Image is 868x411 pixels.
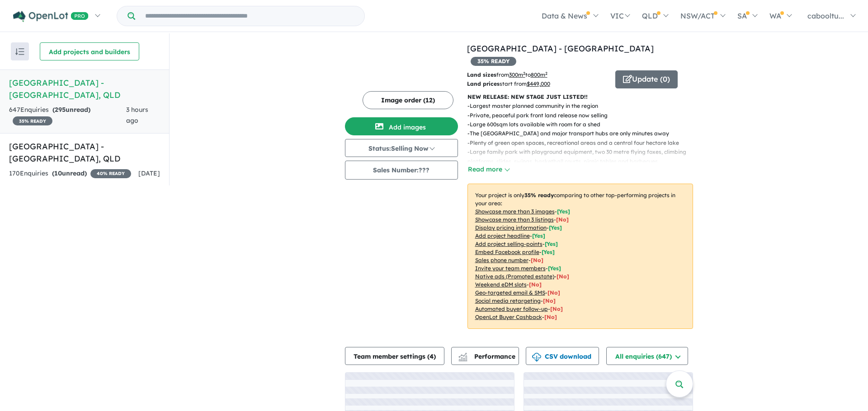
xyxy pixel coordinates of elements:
[467,92,693,102] p: NEW RELEASE: NEW STAGE JUST LISTED!!
[532,232,545,239] span: [ Yes ]
[475,257,528,263] u: Sales phone number
[467,111,700,120] p: - Private, peaceful park front land release now selling
[606,347,688,365] button: All enquiries (647)
[531,71,547,78] u: 800 m
[467,129,700,138] p: - The [GEOGRAPHIC_DATA] and major transport hubs are only minutes away
[529,281,542,288] span: [No]
[471,57,516,66] span: 35 % READY
[467,184,693,329] p: Your project is only comparing to other top-performing projects in your area: - - - - - - - - - -...
[345,139,458,157] button: Status:Selling Now
[451,347,519,365] button: Performance
[54,169,62,177] span: 10
[467,164,510,175] button: Read more
[557,273,569,280] span: [No]
[475,208,555,215] u: Showcase more than 3 images
[467,120,700,129] p: - Large 600sqm lots available with room for a shed
[475,232,530,239] u: Add project headline
[9,168,131,179] div: 170 Enquir ies
[509,71,525,78] u: 300 m
[137,6,363,26] input: Try estate name, suburb, builder or developer
[467,43,654,54] a: [GEOGRAPHIC_DATA] - [GEOGRAPHIC_DATA]
[15,48,24,55] img: sort.svg
[138,169,160,177] span: [DATE]
[557,208,570,215] span: [ Yes ]
[13,11,89,22] img: Openlot PRO Logo White
[532,353,541,362] img: download icon
[363,91,453,109] button: Image order (12)
[90,169,131,178] span: 40 % READY
[523,71,525,76] sup: 2
[548,265,561,272] span: [ Yes ]
[475,224,547,231] u: Display pricing information
[475,281,527,288] u: Weekend eDM slots
[544,314,557,320] span: [No]
[545,240,558,247] span: [ Yes ]
[525,71,547,78] span: to
[475,249,539,255] u: Embed Facebook profile
[345,347,444,365] button: Team member settings (4)
[545,71,547,76] sup: 2
[467,148,700,166] p: - Large family park with playground equipment, two 30 metre flying foxes, climbing platforms, sli...
[9,105,126,126] div: 647 Enquir ies
[467,70,609,79] p: from
[9,140,160,165] h5: [GEOGRAPHIC_DATA] - [GEOGRAPHIC_DATA] , QLD
[467,80,500,87] b: Land prices
[524,192,554,199] b: 35 % ready
[126,106,148,125] span: 3 hours ago
[467,102,700,111] p: - Largest master planned community in the region
[527,80,550,87] u: $ 449,000
[475,305,548,312] u: Automated buyer follow-up
[475,297,541,304] u: Social media retargeting
[55,106,66,114] span: 295
[807,11,844,20] span: cabooltu...
[542,249,555,255] span: [ Yes ]
[531,257,543,263] span: [ No ]
[52,106,90,114] strong: ( unread)
[526,347,599,365] button: CSV download
[40,42,139,60] button: Add projects and builders
[467,139,700,148] p: - Plenty of green open spaces, recreational areas and a central four hectare lake
[475,265,546,272] u: Invite your team members
[475,216,554,223] u: Showcase more than 3 listings
[467,71,496,78] b: Land sizes
[549,224,562,231] span: [ Yes ]
[13,116,52,125] span: 35 % READY
[550,305,563,312] span: [No]
[458,353,467,358] img: line-chart.svg
[52,169,87,177] strong: ( unread)
[475,289,545,296] u: Geo-targeted email & SMS
[547,289,560,296] span: [No]
[460,352,515,360] span: Performance
[475,240,542,247] u: Add project selling-points
[458,356,467,361] img: bar-chart.svg
[615,70,678,88] button: Update (0)
[475,314,542,320] u: OpenLot Buyer Cashback
[429,352,434,360] span: 4
[475,273,554,280] u: Native ads (Promoted estate)
[345,117,458,135] button: Add images
[467,79,609,88] p: start from
[556,216,569,223] span: [ No ]
[345,161,458,180] button: Sales Number:???
[9,77,160,101] h5: [GEOGRAPHIC_DATA] - [GEOGRAPHIC_DATA] , QLD
[543,297,556,304] span: [No]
